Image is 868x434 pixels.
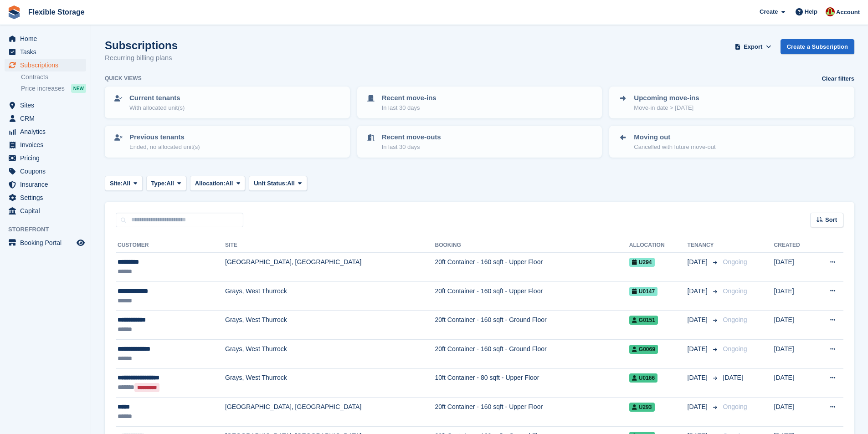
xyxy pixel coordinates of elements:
a: Previous tenants Ended, no allocated unit(s) [106,127,349,157]
a: Clear filters [822,74,854,83]
td: 20ft Container - 160 sqft - Ground Floor [435,311,629,340]
a: menu [5,191,86,204]
p: With allocated unit(s) [129,103,185,112]
span: Analytics [20,125,75,138]
span: [DATE] [688,257,709,267]
td: 20ft Container - 160 sqft - Upper Floor [435,253,629,282]
td: [DATE] [774,398,814,427]
span: All [123,179,130,188]
a: menu [5,59,86,71]
td: Grays, West Thurrock [225,281,435,311]
span: Type: [151,179,167,188]
span: Coupons [20,165,75,178]
span: Invoices [20,138,75,151]
span: Pricing [20,152,75,164]
span: All [166,179,174,188]
p: Recurring billing plans [105,53,178,63]
span: Capital [20,204,75,217]
span: All [287,179,295,188]
td: Grays, West Thurrock [225,368,435,398]
span: Subscriptions [20,59,75,71]
a: Create a Subscription [781,39,854,54]
h6: Quick views [105,74,142,82]
th: Customer [116,238,225,253]
span: Booking Portal [20,236,75,249]
span: G0069 [629,345,658,354]
span: All [226,179,233,188]
a: Recent move-ins In last 30 days [358,87,601,117]
span: Insurance [20,178,75,191]
td: Grays, West Thurrock [225,339,435,368]
a: menu [5,204,86,217]
p: In last 30 days [382,103,437,112]
p: Upcoming move-ins [634,93,699,103]
td: 20ft Container - 160 sqft - Ground Floor [435,339,629,368]
a: menu [5,99,86,112]
p: Moving out [634,132,715,143]
td: [DATE] [774,281,814,311]
span: Unit Status: [254,179,287,188]
span: Allocation: [195,179,226,188]
a: Upcoming move-ins Move-in date > [DATE] [610,87,853,117]
span: Create [760,7,778,16]
p: Recent move-outs [382,132,441,143]
h1: Subscriptions [105,39,178,51]
span: U0147 [629,287,657,296]
td: [DATE] [774,253,814,282]
a: menu [5,112,86,125]
a: menu [5,138,86,151]
button: Unit Status: All [249,176,307,191]
td: [GEOGRAPHIC_DATA], [GEOGRAPHIC_DATA] [225,398,435,427]
span: [DATE] [723,374,743,381]
span: Ongoing [723,316,747,323]
span: Ongoing [723,287,747,295]
span: [DATE] [688,344,709,354]
span: U293 [629,403,655,412]
td: [GEOGRAPHIC_DATA], [GEOGRAPHIC_DATA] [225,253,435,282]
a: Flexible Storage [25,5,88,20]
span: CRM [20,112,75,125]
th: Site [225,238,435,253]
span: Account [836,8,860,17]
span: U0166 [629,373,657,383]
span: Settings [20,191,75,204]
span: Tasks [20,46,75,58]
a: menu [5,178,86,191]
img: David Jones [826,7,835,16]
p: Cancelled with future move-out [634,143,715,152]
a: Current tenants With allocated unit(s) [106,87,349,117]
td: [DATE] [774,311,814,340]
span: Export [744,42,762,51]
td: [DATE] [774,339,814,368]
span: Ongoing [723,258,747,266]
a: menu [5,125,86,138]
div: NEW [71,84,86,93]
span: Home [20,32,75,45]
span: [DATE] [688,286,709,296]
p: Current tenants [129,93,185,103]
th: Booking [435,238,629,253]
th: Created [774,238,814,253]
span: [DATE] [688,315,709,325]
span: Ongoing [723,403,747,410]
td: 10ft Container - 80 sqft - Upper Floor [435,368,629,398]
button: Type: All [146,176,186,191]
span: Price increases [21,84,65,93]
span: Help [805,7,817,16]
a: Recent move-outs In last 30 days [358,127,601,157]
a: Contracts [21,73,86,82]
td: [DATE] [774,368,814,398]
th: Allocation [629,238,688,253]
a: Price increases NEW [21,83,86,93]
p: Ended, no allocated unit(s) [129,143,200,152]
p: Move-in date > [DATE] [634,103,699,112]
button: Allocation: All [190,176,246,191]
p: Recent move-ins [382,93,437,103]
a: menu [5,46,86,58]
td: 20ft Container - 160 sqft - Upper Floor [435,281,629,311]
span: Sites [20,99,75,112]
span: Ongoing [723,345,747,352]
p: Previous tenants [129,132,200,143]
span: G0151 [629,316,658,325]
th: Tenancy [688,238,719,253]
